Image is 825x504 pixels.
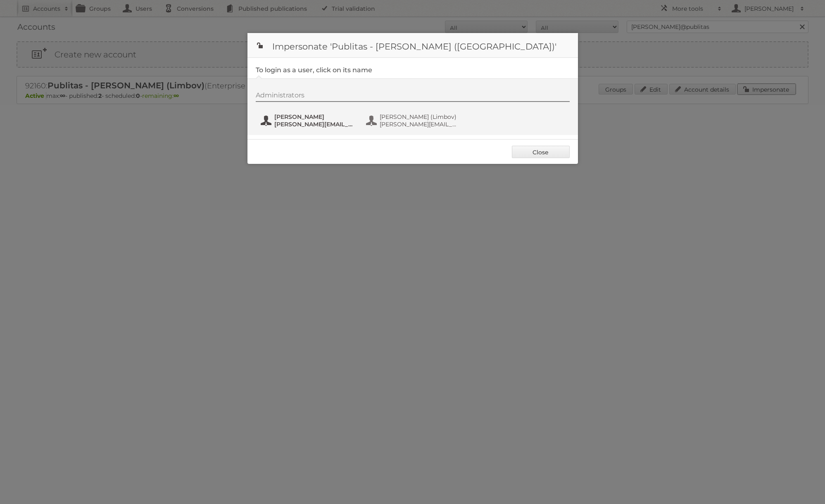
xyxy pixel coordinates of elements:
a: Close [512,146,570,158]
button: [PERSON_NAME] [PERSON_NAME][EMAIL_ADDRESS][DOMAIN_NAME] [260,112,357,129]
button: [PERSON_NAME] (Limbov) [PERSON_NAME][EMAIL_ADDRESS][DOMAIN_NAME] [365,112,462,129]
span: [PERSON_NAME][EMAIL_ADDRESS][DOMAIN_NAME] [274,121,354,128]
span: [PERSON_NAME][EMAIL_ADDRESS][DOMAIN_NAME] [380,121,460,128]
legend: To login as a user, click on its name [256,66,372,74]
div: Administrators [256,91,570,102]
h1: Impersonate 'Publitas - [PERSON_NAME] ([GEOGRAPHIC_DATA])' [247,33,578,58]
span: [PERSON_NAME] [274,113,354,121]
span: [PERSON_NAME] (Limbov) [380,113,460,121]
